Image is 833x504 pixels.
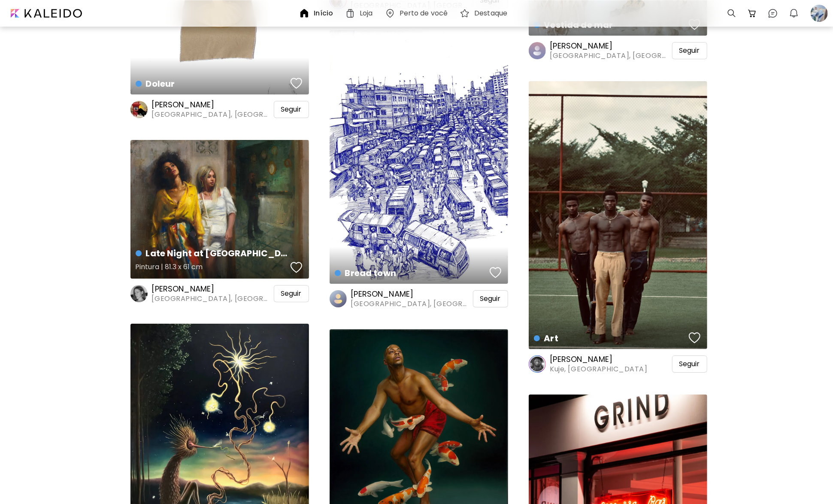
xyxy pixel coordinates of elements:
button: favorites [288,75,305,92]
a: [PERSON_NAME][GEOGRAPHIC_DATA], [GEOGRAPHIC_DATA]Seguir [330,289,508,309]
h6: [PERSON_NAME] [550,41,670,51]
span: Seguir [281,105,302,114]
div: Seguir [672,355,707,373]
a: Início [299,8,336,18]
a: [PERSON_NAME]Kuje, [GEOGRAPHIC_DATA]Seguir [529,354,707,374]
img: cart [747,8,757,18]
h6: [PERSON_NAME] [152,284,272,294]
span: Kuje, [GEOGRAPHIC_DATA] [550,364,648,374]
div: Seguir [672,42,707,59]
img: chatIcon [768,8,778,18]
a: Late Night at [GEOGRAPHIC_DATA]Pintura | 81.3 x 61 cmfavoriteshttps://cdn.kaleido.art/CDN/Artwork... [130,140,309,278]
a: [PERSON_NAME][GEOGRAPHIC_DATA], [GEOGRAPHIC_DATA]Seguir [529,41,707,61]
a: [PERSON_NAME][GEOGRAPHIC_DATA], [GEOGRAPHIC_DATA]Seguir [130,284,309,304]
h6: [PERSON_NAME] [550,354,648,364]
button: favorites [288,259,305,276]
div: Seguir [473,290,508,307]
h4: Late Night at [GEOGRAPHIC_DATA] [136,247,288,260]
div: Seguir [274,285,309,302]
a: Bread townfavoriteshttps://cdn.kaleido.art/CDN/Artwork/8788/Primary/medium.webp?updated=33764 [330,30,508,284]
button: bellIcon [787,6,801,21]
a: Artfavoriteshttps://cdn.kaleido.art/CDN/Artwork/143770/Primary/medium.webp?updated=647624 [529,81,707,349]
span: Seguir [281,289,302,298]
span: Seguir [679,46,700,55]
h6: [PERSON_NAME] [351,289,471,299]
span: [GEOGRAPHIC_DATA], [GEOGRAPHIC_DATA] [351,299,471,309]
h4: Bread town [335,267,487,279]
img: bellIcon [789,8,799,18]
h6: [PERSON_NAME] [152,100,272,110]
span: Seguir [679,360,700,368]
h5: Pintura | 81.3 x 61 cm [136,260,288,277]
span: [GEOGRAPHIC_DATA], [GEOGRAPHIC_DATA] [152,110,272,119]
span: Seguir [480,295,501,303]
h6: Início [314,10,333,17]
a: [PERSON_NAME][GEOGRAPHIC_DATA], [GEOGRAPHIC_DATA]Seguir [130,100,309,119]
h4: Art [534,332,686,345]
div: Seguir [274,101,309,118]
button: favorites [488,264,504,281]
a: Loja [345,8,376,18]
button: favorites [687,329,703,346]
a: Destaque [460,8,511,18]
span: [GEOGRAPHIC_DATA], [GEOGRAPHIC_DATA] [152,294,272,304]
h4: Doleur [136,77,288,90]
h6: Loja [360,10,373,17]
h6: Destaque [474,10,507,17]
a: Perto de você [385,8,451,18]
h6: Perto de você [400,10,448,17]
span: [GEOGRAPHIC_DATA], [GEOGRAPHIC_DATA] [550,51,670,61]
